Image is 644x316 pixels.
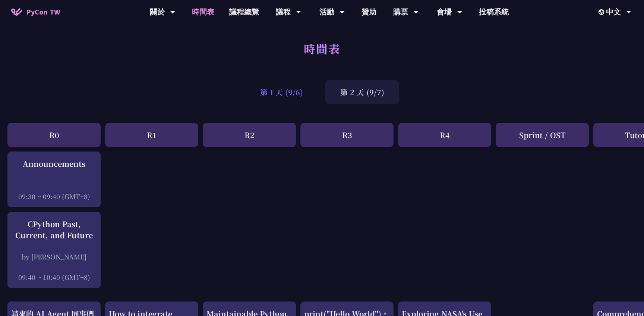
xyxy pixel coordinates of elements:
[11,272,97,282] div: 09:40 ~ 10:40 (GMT+8)
[203,123,296,147] div: R2
[325,80,399,104] div: 第 2 天 (9/7)
[398,123,491,147] div: R4
[300,123,394,147] div: R3
[4,3,67,21] a: PyCon TW
[7,123,101,147] div: R0
[11,218,97,241] div: CPython Past, Current, and Future
[11,192,97,201] div: 09:30 ~ 09:40 (GMT+8)
[26,6,60,17] span: PyCon TW
[245,80,318,104] div: 第 1 天 (9/6)
[11,252,97,261] div: by [PERSON_NAME]
[304,37,341,60] h1: 時間表
[11,218,97,282] a: CPython Past, Current, and Future by [PERSON_NAME] 09:40 ~ 10:40 (GMT+8)
[11,8,22,16] img: Home icon of PyCon TW 2025
[599,9,606,15] img: Locale Icon
[496,123,589,147] div: Sprint / OST
[105,123,198,147] div: R1
[11,158,97,169] div: Announcements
